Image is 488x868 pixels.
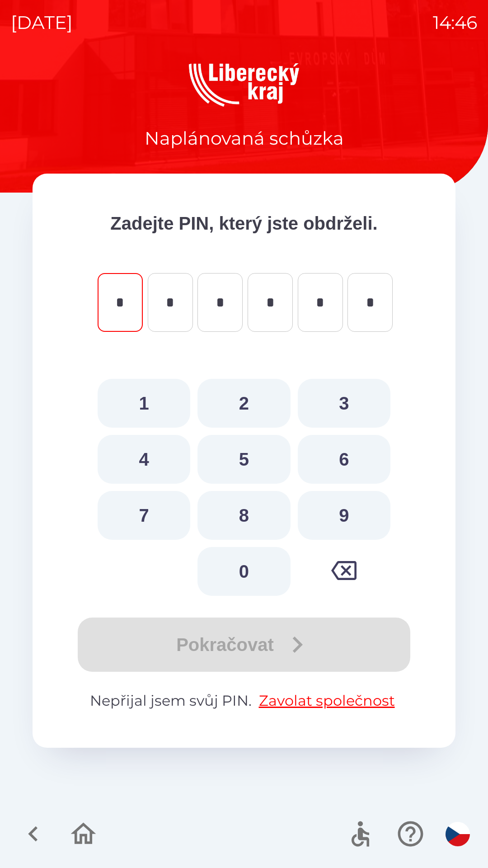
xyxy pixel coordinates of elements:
button: 0 [197,547,290,596]
button: 2 [197,379,290,428]
button: 5 [197,435,290,484]
button: 8 [197,491,290,540]
button: 7 [98,491,190,540]
button: 1 [98,379,190,428]
img: Logo [33,63,455,107]
button: 9 [298,491,390,540]
p: Nepřijal jsem svůj PIN. [69,690,419,712]
button: 3 [298,379,390,428]
button: 6 [298,435,390,484]
p: Naplánovaná schůzka [145,125,344,152]
button: Zavolat společnost [255,690,399,712]
button: 4 [98,435,190,484]
p: [DATE] [11,9,73,36]
p: 14:46 [433,9,477,36]
img: cs flag [446,822,470,846]
p: Zadejte PIN, který jste obdrželi. [69,210,419,237]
